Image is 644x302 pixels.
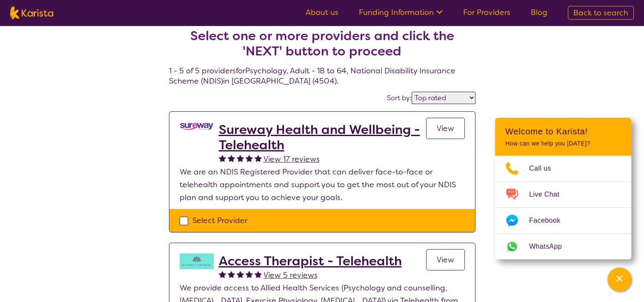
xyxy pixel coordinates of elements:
button: Channel Menu [607,267,631,291]
h2: Welcome to Karista! [505,126,621,136]
div: Channel Menu [495,118,631,259]
a: Funding Information [359,7,443,17]
span: Facebook [529,214,570,227]
span: WhatsApp [529,240,572,253]
a: For Providers [463,7,510,17]
img: fullstar [228,270,235,278]
a: About us [306,7,338,17]
img: fullstar [255,154,262,162]
p: We are an NDIS Registered Provider that can deliver face-to-face or telehealth appointments and s... [180,166,465,204]
img: fullstar [219,270,226,278]
img: fullstar [255,270,262,278]
img: Karista logo [10,6,53,19]
a: View [426,118,465,139]
label: Sort by: [387,93,412,102]
img: hzy3j6chfzohyvwdpojv.png [180,253,214,269]
ul: Choose channel [495,156,631,259]
img: fullstar [228,154,235,162]
a: View 17 reviews [263,153,320,166]
a: Sureway Health and Wellbeing - Telehealth [219,122,426,153]
span: View 17 reviews [263,154,320,164]
span: Back to search [573,8,628,18]
a: View 5 reviews [263,269,318,282]
img: fullstar [246,270,253,278]
a: Web link opens in a new tab. [495,234,631,259]
img: fullstar [219,154,226,162]
a: View [426,249,465,270]
img: fullstar [237,270,244,278]
span: Call us [529,162,561,175]
img: vgwqq8bzw4bddvbx0uac.png [180,122,214,131]
p: How can we help you [DATE]? [505,140,621,147]
h4: 1 - 5 of 5 providers for Psychology , Adult - 18 to 64 , National Disability Insurance Scheme (ND... [169,8,475,86]
span: View 5 reviews [263,270,318,280]
a: Blog [531,7,547,17]
span: Live Chat [529,188,570,201]
h2: Select one or more providers and click the 'NEXT' button to proceed [179,28,465,59]
span: View [437,123,454,134]
img: fullstar [237,154,244,162]
img: fullstar [246,154,253,162]
a: Access Therapist - Telehealth [219,253,402,269]
span: View [437,255,454,265]
a: Back to search [568,6,634,20]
